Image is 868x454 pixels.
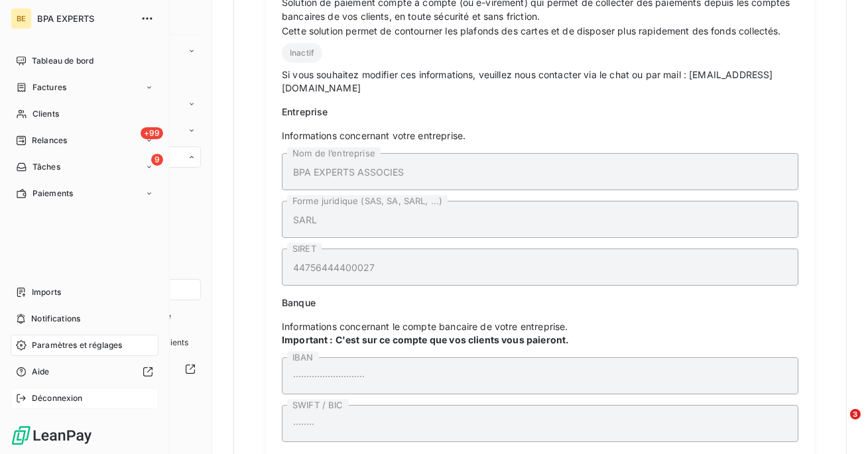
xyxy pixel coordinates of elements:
[823,409,855,441] iframe: Intercom live chat
[282,129,798,142] span: Informations concernant votre entreprise.
[31,313,80,325] span: Notifications
[32,286,61,298] span: Imports
[282,334,569,345] strong: Important : C'est sur ce compte que vos clients vous paieront.
[32,366,50,378] span: Aide
[32,339,122,351] span: Paramètres et réglages
[282,105,798,119] span: Entreprise
[282,153,798,190] input: placeholder
[32,108,59,120] span: Clients
[282,249,798,286] input: placeholder
[282,68,798,95] span: Si vous souhaitez modifier ces informations, veuillez nous contacter via le chat ou par mail : [E...
[11,425,93,446] img: Logo LeanPay
[282,357,798,394] input: placeholder
[32,135,67,146] span: Relances
[37,13,133,24] span: BPA EXPERTS
[11,8,32,29] div: BE
[282,296,798,310] span: Banque
[282,405,798,442] input: placeholder
[11,361,158,382] a: Aide
[32,188,73,199] span: Paiements
[32,161,60,173] span: Tâches
[850,409,861,420] span: 3
[282,201,798,238] input: placeholder
[32,392,83,404] span: Déconnexion
[32,82,66,93] span: Factures
[141,127,163,139] span: +99
[151,154,163,166] span: 9
[282,320,798,347] span: Informations concernant le compte bancaire de votre entreprise.
[282,43,322,63] span: Inactif
[32,55,93,67] span: Tableau de bord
